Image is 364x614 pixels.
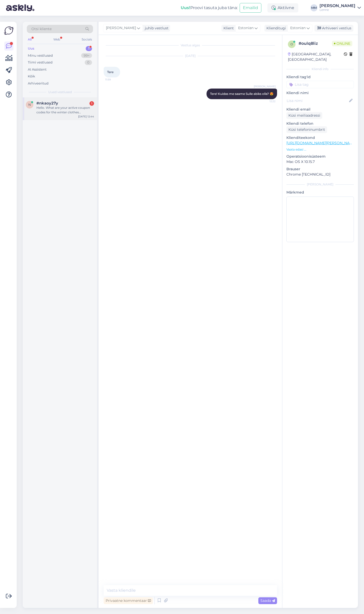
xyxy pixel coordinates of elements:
p: Operatsioonisüsteem [286,154,354,159]
div: Web [52,36,61,43]
span: Estonian [238,25,254,31]
span: 12:22 [257,99,276,103]
a: [URL][DOMAIN_NAME][PERSON_NAME] [286,141,356,145]
div: All [27,36,33,43]
div: 0 [85,60,92,65]
div: Küsi telefoninumbrit [286,126,327,133]
div: Proovi tasuta juba täna: [181,5,238,11]
div: Minu vestlused [28,53,53,58]
div: juhib vestlust [143,26,169,31]
div: Klient [221,26,234,31]
p: Kliendi tag'id [286,74,354,80]
div: AI Assistent [28,67,47,72]
div: [PERSON_NAME] [320,4,355,8]
span: Tere [107,70,113,74]
div: [DATE] 12:44 [78,115,94,118]
div: MM [310,4,317,11]
div: [PERSON_NAME] [286,182,354,187]
img: Askly Logo [4,26,14,35]
div: Lenne [320,8,355,12]
p: Märkmed [286,190,354,195]
div: # oulq8liz [299,40,332,47]
p: Kliendi email [286,107,354,112]
div: Hello. What are your active coupon codes for the winter clothes discount? Thank you [36,105,94,115]
span: [PERSON_NAME] [106,25,136,31]
span: Otsi kliente [31,26,52,32]
div: [DATE] [104,54,277,58]
span: #nkaoy27y [36,101,58,105]
input: Lisa nimi [287,98,348,103]
b: Uus! [181,5,190,10]
div: Kliendi info [286,67,354,71]
div: Uus [28,46,34,51]
div: Aktiivne [267,3,298,12]
span: Estonian [290,25,306,31]
div: Klienditugi [264,26,286,31]
div: Küsi meiliaadressi [286,112,322,119]
div: Privaatne kommentaar [104,597,153,604]
p: Kliendi telefon [286,121,354,126]
span: Saada [260,598,275,603]
span: Uued vestlused [48,90,72,94]
a: [PERSON_NAME]Lenne [320,4,361,12]
span: Online [332,41,352,46]
p: Klienditeekond [286,135,354,140]
div: 1 [86,46,92,51]
p: Chrome [TECHNICAL_ID] [286,172,354,177]
span: Tere! Kuidas me saame Sulle abiks olla? 😍 [210,92,274,96]
div: Vestlus algas [104,43,277,48]
p: Vaata edasi ... [286,147,354,152]
div: Tiimi vestlused [28,60,53,65]
button: Emailid [240,3,261,13]
span: [PERSON_NAME] [254,84,276,88]
div: 99+ [81,53,92,58]
p: Brauser [286,166,354,172]
input: Lisa tag [286,81,354,88]
span: 11:59 [105,78,124,81]
div: 1 [89,101,94,106]
p: Kliendi nimi [286,90,354,96]
span: o [290,42,293,46]
div: Kõik [28,74,35,79]
span: n [28,103,31,107]
div: [GEOGRAPHIC_DATA], [GEOGRAPHIC_DATA] [288,52,344,62]
div: Arhiveeri vestlus [314,25,353,32]
p: Mac OS X 10.15.7 [286,159,354,164]
div: Arhiveeritud [28,81,49,86]
div: Socials [81,36,93,43]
